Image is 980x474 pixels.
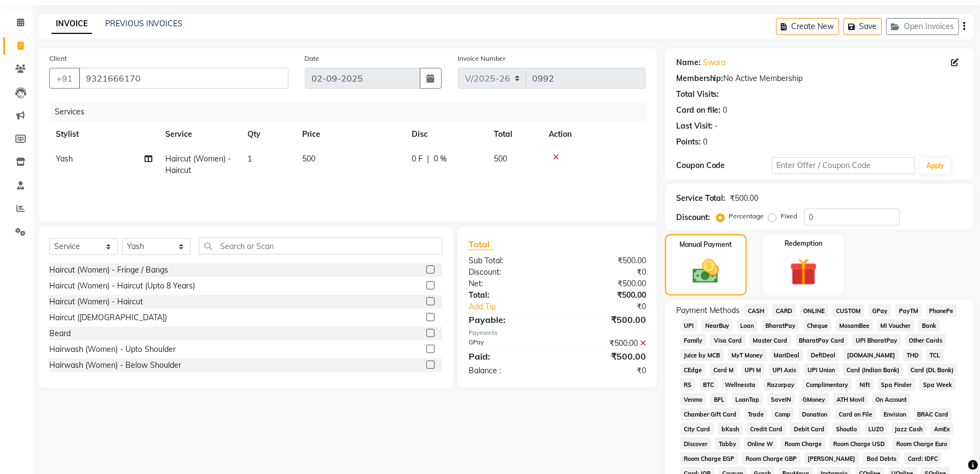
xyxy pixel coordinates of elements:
[805,452,860,465] span: [PERSON_NAME]
[856,378,874,391] span: Nift
[804,363,839,376] span: UPI Union
[49,54,67,63] label: Client
[785,239,823,248] label: Redemption
[49,264,168,276] div: Haircut (Women) - Fringe / Bangs
[487,122,542,147] th: Total
[886,18,959,35] button: Open Invoices
[305,54,320,63] label: Date
[718,423,743,435] span: bKash
[729,211,764,221] label: Percentage
[737,319,758,332] span: Loan
[679,240,732,250] label: Manual Payment
[676,105,721,116] div: Card on file:
[302,154,315,164] span: 500
[800,304,829,317] span: ONLINE
[745,437,777,450] span: Online W
[557,350,654,363] div: ₹500.00
[49,122,159,147] th: Stylist
[869,304,891,317] span: GPay
[919,319,940,332] span: Bank
[833,393,868,406] span: ATH Movil
[745,408,768,420] span: Trade
[676,73,964,84] div: No Active Membership
[676,212,710,223] div: Discount:
[742,363,765,376] span: UPI M
[799,408,831,420] span: Donation
[49,296,143,308] div: Haircut (Women) - Haircut
[773,304,796,317] span: CARD
[873,393,911,406] span: On Account
[49,328,71,339] div: Beard
[676,89,719,100] div: Total Visits:
[105,19,182,28] a: PREVIOUS INVOICES
[703,57,726,68] a: Swara
[681,423,714,435] span: City Card
[557,290,654,301] div: ₹500.00
[723,105,728,116] div: 0
[469,328,646,338] div: Payments
[557,313,654,326] div: ₹500.00
[676,136,701,148] div: Points:
[557,365,654,377] div: ₹0
[768,393,795,406] span: SaveIN
[795,334,848,346] span: BharatPay Card
[49,344,176,355] div: Hairwash (Women) - Upto Shoulder
[676,305,740,316] span: Payment Methods
[460,338,557,349] div: GPay
[700,378,718,391] span: BTC
[574,301,654,313] div: ₹0
[49,312,167,323] div: Haircut ([DEMOGRAPHIC_DATA])
[199,238,442,255] input: Search or Scan
[772,408,795,420] span: Comp
[772,157,915,174] input: Enter Offer / Coupon Code
[676,57,701,68] div: Name:
[908,363,958,376] span: Card (DL Bank)
[458,54,506,63] label: Invoice Number
[733,393,764,406] span: LoanTap
[50,102,654,122] div: Services
[711,393,728,406] span: BFL
[434,153,447,165] span: 0 %
[49,360,181,371] div: Hairwash (Women) - Below Shoulder
[460,255,557,267] div: Sub Total:
[710,363,737,376] span: Card M
[711,334,746,346] span: Visa Card
[863,452,900,465] span: Bad Debts
[769,363,800,376] span: UPI Axis
[931,423,954,435] span: AmEx
[676,160,772,171] div: Coupon Code
[745,304,768,317] span: CASH
[878,319,915,332] span: MI Voucher
[247,154,252,164] span: 1
[781,255,826,289] img: _gift.svg
[722,378,760,391] span: Wellnessta
[460,267,557,278] div: Discount:
[892,423,927,435] span: Jazz Cash
[405,122,487,147] th: Disc
[728,349,766,361] span: MyT Money
[460,365,557,377] div: Balance :
[747,423,787,435] span: Credit Card
[681,334,706,346] span: Family
[750,334,792,346] span: Master Card
[681,408,740,420] span: Chamber Gift Card
[79,68,289,89] input: Search by Name/Mobile/Email/Code
[681,393,706,406] span: Venmo
[865,423,887,435] span: LUZO
[681,452,738,465] span: Room Charge EGP
[844,349,899,361] span: [DOMAIN_NAME]
[56,154,73,164] span: Yash
[920,378,956,391] span: Spa Week
[241,122,296,147] th: Qty
[878,378,916,391] span: Spa Finder
[681,319,697,332] span: UPI
[896,304,922,317] span: PayTM
[494,154,507,164] span: 500
[49,68,80,89] button: +91
[412,153,423,165] span: 0 F
[781,211,798,221] label: Fixed
[165,154,231,175] span: Haircut (Women) - Haircut
[702,319,733,332] span: NearBuy
[799,393,829,406] span: GMoney
[833,423,861,435] span: Shoutlo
